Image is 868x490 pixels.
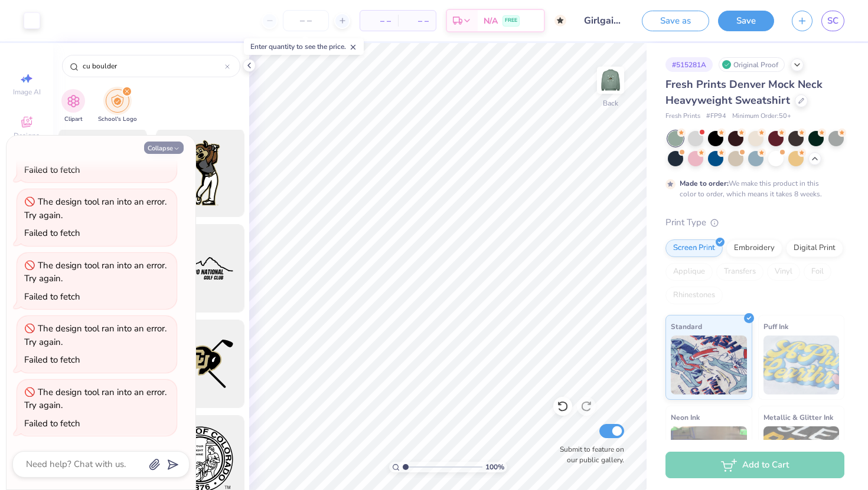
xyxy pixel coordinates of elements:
div: Failed to fetch [24,417,80,429]
input: – – [283,10,329,31]
div: Failed to fetch [24,227,80,239]
div: Transfers [716,263,763,281]
button: Save [718,11,774,31]
a: SC [821,11,844,31]
button: Collapse [144,142,184,154]
label: Submit to feature on our public gallery. [553,444,624,465]
input: Try "WashU" [81,60,225,72]
div: We make this product in this color to order, which means it takes 8 weeks. [680,178,825,199]
img: School's Logo Image [111,94,124,108]
div: Print Type [665,216,844,229]
span: SC [827,14,838,28]
img: Neon Ink [671,426,747,485]
div: Back [603,98,618,108]
button: Save as [642,11,709,31]
button: filter button [61,89,85,124]
div: Screen Print [665,239,723,257]
div: Digital Print [786,239,843,257]
img: Puff Ink [763,336,840,394]
span: Minimum Order: 50 + [732,111,791,121]
div: The design tool ran into an error. Try again. [24,386,167,412]
img: Metallic & Glitter Ink [763,426,840,485]
span: FREE [505,17,517,25]
span: Designs [14,131,40,140]
div: filter for Clipart [61,89,85,124]
span: Neon Ink [671,411,700,423]
div: Failed to fetch [24,354,80,366]
div: Foil [804,263,831,281]
div: Applique [665,263,713,281]
span: Fresh Prints [665,111,700,121]
div: Vinyl [767,263,800,281]
span: Fresh Prints Denver Mock Neck Heavyweight Sweatshirt [665,77,823,107]
span: – – [405,15,429,27]
div: filter for School's Logo [98,89,137,124]
span: Metallic & Glitter Ink [763,411,833,423]
div: # 515281A [665,57,713,72]
span: – – [367,15,391,27]
span: Standard [671,320,702,333]
span: # FP94 [706,111,726,121]
img: Standard [671,336,747,394]
input: Untitled Design [575,9,633,32]
div: Failed to fetch [24,291,80,302]
span: Puff Ink [763,320,788,333]
div: Embroidery [726,239,782,257]
div: Original Proof [719,57,785,72]
span: 100 % [485,462,504,472]
span: Image AI [13,87,41,97]
span: School's Logo [98,115,137,124]
span: N/A [484,15,498,27]
span: Clipart [64,115,83,124]
img: Back [599,68,622,92]
div: Rhinestones [665,287,723,304]
div: Enter quantity to see the price. [244,38,364,55]
div: The design tool ran into an error. Try again. [24,323,167,348]
strong: Made to order: [680,179,729,188]
div: The design tool ran into an error. Try again. [24,196,167,221]
div: The design tool ran into an error. Try again. [24,259,167,285]
img: Clipart Image [67,94,80,108]
button: filter button [98,89,137,124]
div: Failed to fetch [24,164,80,176]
